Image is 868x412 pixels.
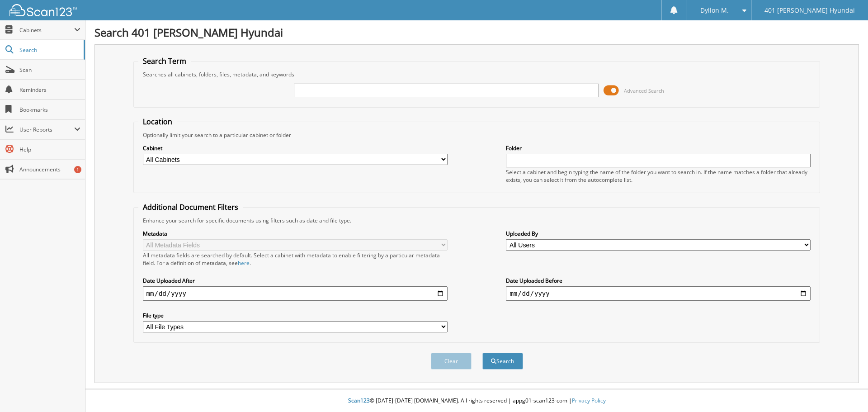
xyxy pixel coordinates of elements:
span: Reminders [19,86,80,94]
h1: Search 401 [PERSON_NAME] Hyundai [94,25,859,40]
div: All metadata fields are searched by default. Select a cabinet with metadata to enable filtering b... [143,251,448,267]
div: Enhance your search for specific documents using filters such as date and file type. [138,217,816,224]
legend: Additional Document Filters [138,202,243,212]
span: User Reports [19,126,74,133]
span: Search [19,46,79,54]
iframe: Chat Widget [823,369,868,412]
div: Select a cabinet and begin typing the name of the folder you want to search in. If the name match... [506,168,811,184]
label: Cabinet [143,144,448,152]
span: Announcements [19,166,80,173]
label: Folder [506,144,811,152]
label: Date Uploaded Before [506,277,811,284]
label: File type [143,312,448,319]
span: Dyllon M. [700,8,729,13]
div: 1 [74,166,81,173]
div: Searches all cabinets, folders, files, metadata, and keywords [138,71,816,78]
legend: Location [138,117,177,127]
a: Privacy Policy [572,397,606,404]
label: Metadata [143,230,448,237]
label: Uploaded By [506,230,811,237]
span: Advanced Search [624,87,664,94]
div: Optionally limit your search to a particular cabinet or folder [138,131,816,139]
span: 401 [PERSON_NAME] Hyundai [764,8,855,13]
legend: Search Term [138,56,191,66]
span: Bookmarks [19,106,80,114]
span: Scan [19,66,80,74]
input: start [143,286,448,301]
label: Date Uploaded After [143,277,448,284]
div: © [DATE]-[DATE] [DOMAIN_NAME]. All rights reserved | appg01-scan123-com | [85,390,868,412]
button: Clear [431,353,472,369]
img: scan123-logo-white.svg [9,4,77,16]
button: Search [482,353,523,369]
a: here [238,259,250,267]
span: Scan123 [348,397,370,404]
span: Help [19,146,80,153]
input: end [506,286,811,301]
span: Cabinets [19,26,74,34]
